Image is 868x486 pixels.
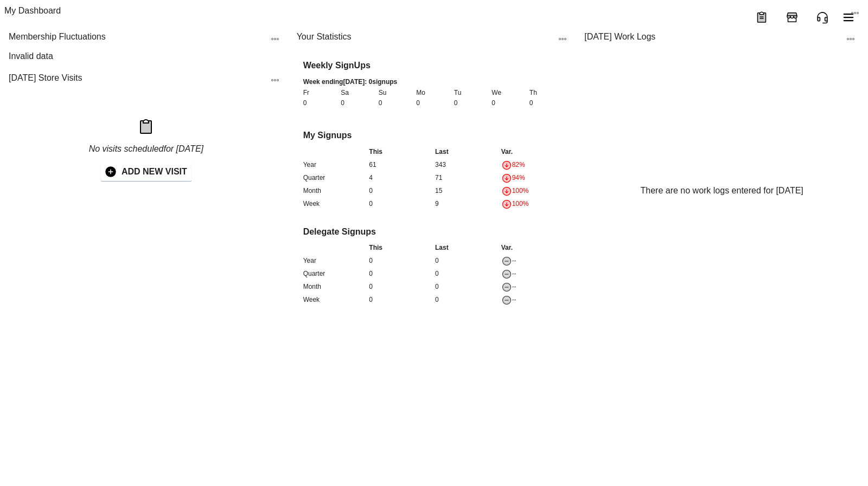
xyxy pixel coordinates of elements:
[303,173,367,184] div: Quarter
[379,88,414,99] div: Su
[369,173,433,184] div: 4
[512,186,529,197] div: 100%
[101,163,192,181] button: ADD NEW VISIT
[492,98,527,109] div: 0
[303,160,367,171] div: Year
[835,4,861,30] button: menu
[369,186,433,197] div: 0
[379,98,414,109] div: 0
[303,128,352,142] p: My Signups
[303,98,339,109] div: 0
[435,147,499,158] div: Last
[297,30,552,48] div: Your Statistics
[512,270,516,277] span: --
[749,4,775,30] button: menu
[435,282,499,293] div: 0
[454,98,490,109] div: 0
[303,199,367,210] div: Week
[369,295,433,306] div: 0
[512,199,529,210] div: 100%
[435,199,499,210] div: 9
[809,4,835,30] button: Quick Call
[512,283,516,290] span: --
[341,88,376,99] div: Sa
[529,88,565,99] div: Th
[435,186,499,197] div: 15
[9,30,264,48] div: Membership Fluctuations
[435,256,499,267] div: 0
[529,98,565,109] div: 0
[303,88,339,99] div: Fr
[303,77,565,88] span: Week ending [DATE] : 0 signups
[435,269,499,280] div: 0
[369,147,433,158] div: This
[435,173,499,184] div: 71
[501,147,565,158] div: Var.
[369,282,433,293] div: 0
[369,160,433,171] div: 61
[369,269,433,280] div: 0
[416,98,452,109] div: 0
[435,160,499,171] div: 343
[512,296,516,303] span: --
[303,256,367,267] div: Year
[454,88,490,99] div: Tu
[9,72,264,89] div: [DATE] Store Visits
[303,186,367,197] div: Month
[303,295,367,306] div: Week
[779,4,805,30] button: Add Store Visit
[85,135,208,163] p: No visits scheduled for [DATE]
[512,160,525,171] div: 82%
[584,30,840,48] div: [DATE] Work Logs
[501,243,565,254] div: Var.
[369,243,433,254] div: This
[641,184,803,197] p: There are no work logs entered for [DATE]
[416,88,452,99] div: Mo
[512,257,516,264] span: --
[512,173,525,184] div: 94%
[9,50,284,63] div: Invalid data
[341,98,376,109] div: 0
[492,88,527,99] div: We
[303,282,367,293] div: Month
[435,295,499,306] div: 0
[369,199,433,210] div: 0
[303,225,376,239] p: Delegate Signups
[435,243,499,254] div: Last
[369,256,433,267] div: 0
[303,269,367,280] div: Quarter
[303,59,371,73] p: Weekly SignUps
